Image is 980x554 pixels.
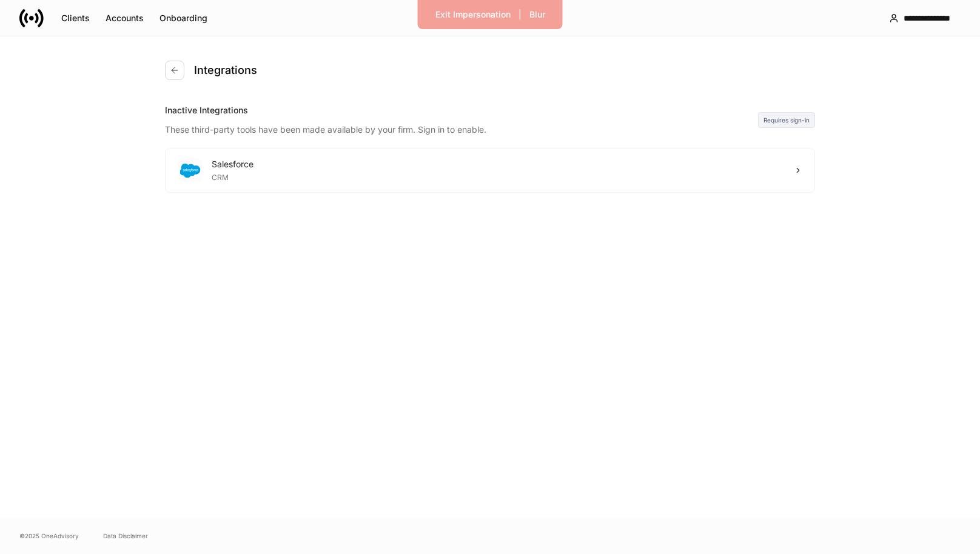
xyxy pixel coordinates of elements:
button: Clients [53,8,98,28]
div: Salesforce [212,158,253,170]
button: Exit Impersonation [428,5,519,24]
div: Exit Impersonation [435,8,511,21]
div: Blur [529,8,545,21]
div: Inactive Integrations [165,104,758,116]
h4: Integrations [194,63,257,78]
button: Accounts [98,8,152,28]
span: © 2025 OneAdvisory [19,531,79,541]
div: CRM [212,170,253,182]
div: Clients [61,12,90,24]
button: Onboarding [152,8,215,28]
div: Accounts [106,12,144,24]
div: Requires sign-in [758,112,815,128]
a: Data Disclaimer [103,531,148,541]
div: Onboarding [159,12,207,24]
button: Blur [522,5,553,24]
div: These third-party tools have been made available by your firm. Sign in to enable. [165,116,758,136]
